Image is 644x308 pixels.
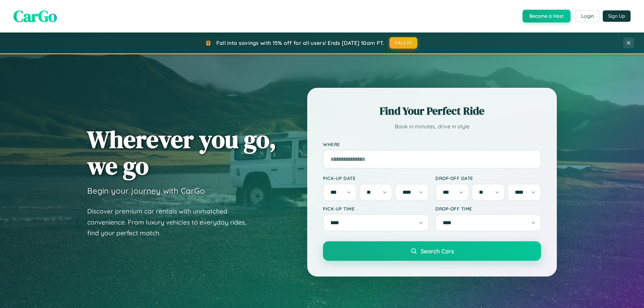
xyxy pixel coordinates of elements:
button: Search Cars [323,241,541,261]
label: Pick-up Time [323,206,429,211]
button: Login [576,10,599,22]
h2: Find Your Perfect Ride [323,104,541,118]
label: Pick-up Date [323,175,429,181]
label: Drop-off Date [435,175,541,181]
span: Search Cars [421,247,454,255]
span: CarGo [13,5,57,27]
label: Where [323,141,541,147]
h3: Begin your journey with CarGo [87,186,205,196]
button: Become a Host [523,10,571,22]
h1: Wherever you go, we go [87,126,276,179]
p: Discover premium car rentals with unmatched convenience. From luxury vehicles to everyday rides, ... [87,206,255,239]
span: Fall into savings with 15% off for all users! Ends [DATE] 10am PT. [216,40,384,46]
button: FALL15 [389,37,418,49]
label: Drop-off Time [435,206,541,211]
p: Book in minutes, drive in style [323,122,541,131]
button: Sign Up [603,10,631,22]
